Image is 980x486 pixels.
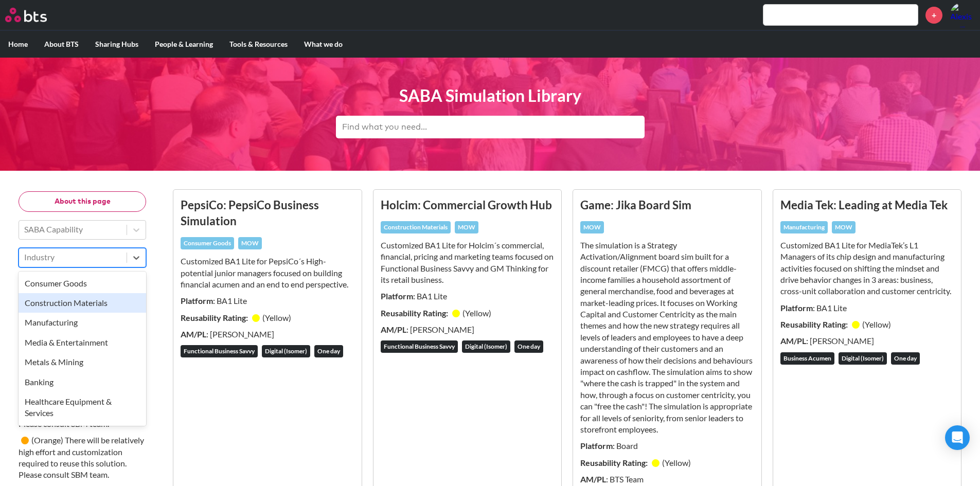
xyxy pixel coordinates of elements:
[580,458,649,467] strong: Reusability Rating:
[181,256,354,290] p: Customized BA1 Lite for PepsiCo´s High-potential junior managers focused on building financial ac...
[780,197,954,213] h3: Media Tek: Leading at Media Tek
[381,291,413,301] strong: Platform
[19,384,141,428] small: There will be relatively moderate effort and customization required to reuse this solution. Pleas...
[462,308,491,318] small: ( Yellow )
[262,313,291,322] small: ( Yellow )
[336,84,645,107] h1: SABA Simulation Library
[780,319,849,329] strong: Reusability Rating:
[780,302,954,314] p: : BA1 Lite
[181,313,250,322] strong: Reusability Rating:
[262,345,310,357] div: Digital (Isomer)
[862,319,891,329] small: ( Yellow )
[19,333,146,352] div: Media & Entertainment
[19,392,146,423] div: Healthcare Equipment & Services
[780,352,834,365] div: Business Acumen
[296,31,351,58] label: What we do
[780,221,828,233] div: Manufacturing
[19,372,146,392] div: Banking
[780,240,954,297] p: Customized BA1 Lite for MediaTek’s L1 Managers of its chip design and manufacturing activities fo...
[662,458,691,467] small: ( Yellow )
[87,31,147,58] label: Sharing Hubs
[839,352,887,365] div: Digital (Isomer)
[181,295,354,307] p: : BA1 Lite
[31,435,63,445] small: ( Orange )
[19,313,146,332] div: Manufacturing
[381,221,451,233] div: Construction Materials
[19,293,146,313] div: Construction Materials
[336,116,645,138] input: Find what you need...
[950,3,975,27] img: Alexis Fernandez
[580,441,613,451] strong: Platform
[19,191,146,212] button: About this page
[314,345,343,357] div: One day
[381,324,555,335] p: : [PERSON_NAME]
[832,221,856,233] div: MOW
[181,237,234,249] div: Consumer Goods
[381,308,450,318] strong: Reusability Rating:
[381,240,555,286] p: Customized BA1 Lite for Holcim´s commercial, financial, pricing and marketing teams ​focused on F...
[514,340,543,353] div: One day
[580,440,754,452] p: : Board
[455,221,478,233] div: MOW
[19,352,146,372] div: Metals & Mining
[780,336,806,346] strong: AM/PL
[5,8,47,22] img: BTS Logo
[780,303,813,313] strong: Platform
[181,345,258,357] div: Functional Business Savvy
[891,352,920,365] div: One day
[181,197,354,229] h3: PepsiCo: PepsiCo Business Simulation
[580,474,606,484] strong: AM/PL
[5,8,66,22] a: Go home
[381,325,406,334] strong: AM/PL
[945,425,970,450] div: Open Intercom Messenger
[580,221,604,233] div: MOW
[580,240,754,436] p: The simulation is a Strategy Activation/Alignment board sim built for a discount retailer (FMCG) ...
[238,237,262,249] div: MOW
[181,329,206,339] strong: AM/PL
[381,340,458,353] div: Functional Business Savvy
[221,31,296,58] label: Tools & Resources
[181,329,354,340] p: : [PERSON_NAME]
[580,474,754,485] p: : BTS Team
[19,435,144,479] small: There will be relatively high effort and customization required to reuse this solution. Please co...
[580,197,754,213] h3: Game: Jika Board Sim
[780,335,954,347] p: : [PERSON_NAME]
[381,197,555,213] h3: Holcim: Commercial Growth Hub
[147,31,221,58] label: People & Learning
[181,296,213,305] strong: Platform
[950,3,975,27] a: Profile
[925,7,942,24] a: +
[19,423,146,443] div: Defence
[19,274,146,293] div: Consumer Goods
[36,31,87,58] label: About BTS
[462,340,510,353] div: Digital (Isomer)
[381,291,555,302] p: : BA1 Lite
